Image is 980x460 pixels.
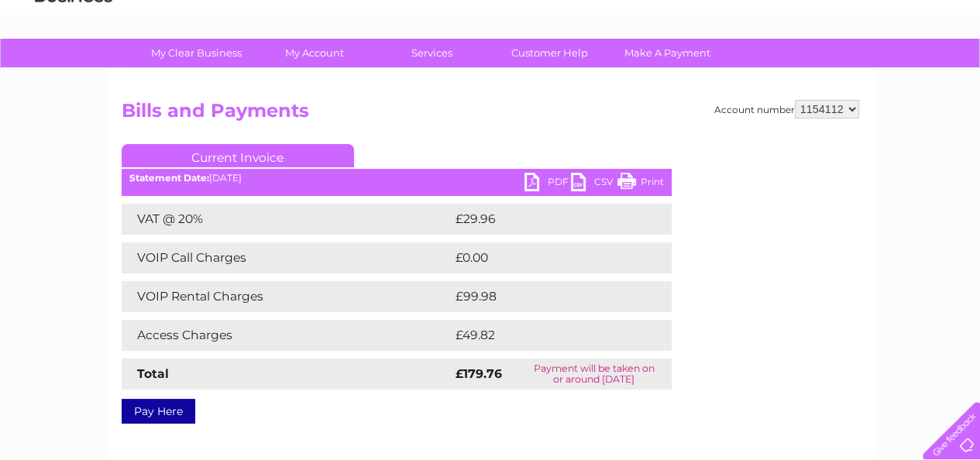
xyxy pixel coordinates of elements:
[452,281,641,312] td: £99.98
[452,242,636,273] td: £0.00
[617,173,664,195] a: Print
[746,66,780,77] a: Energy
[486,39,614,67] a: Customer Help
[714,100,859,118] div: Account number
[368,39,496,67] a: Services
[34,40,113,88] img: logo.png
[456,366,502,381] strong: £179.76
[452,204,641,235] td: £29.96
[122,144,354,167] a: Current Invoice
[517,359,672,390] td: Payment will be taken on or around [DATE]
[452,320,641,351] td: £49.82
[122,281,452,312] td: VOIP Rental Charges
[524,173,571,195] a: PDF
[250,39,378,67] a: My Account
[688,8,795,27] a: 0333 014 3131
[707,66,737,77] a: Water
[877,66,915,77] a: Contact
[129,172,209,184] b: Statement Date:
[122,173,672,184] div: [DATE]
[122,320,452,351] td: Access Charges
[122,100,859,129] h2: Bills and Payments
[122,204,452,235] td: VAT @ 20%
[137,366,169,381] strong: Total
[122,242,452,273] td: VOIP Call Charges
[603,39,731,67] a: Make A Payment
[929,66,965,77] a: Log out
[789,66,836,77] a: Telecoms
[132,39,260,67] a: My Clear Business
[845,66,868,77] a: Blog
[571,173,617,195] a: CSV
[122,399,195,424] a: Pay Here
[125,9,857,75] div: Clear Business is a trading name of Verastar Limited (registered in [GEOGRAPHIC_DATA] No. 3667643...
